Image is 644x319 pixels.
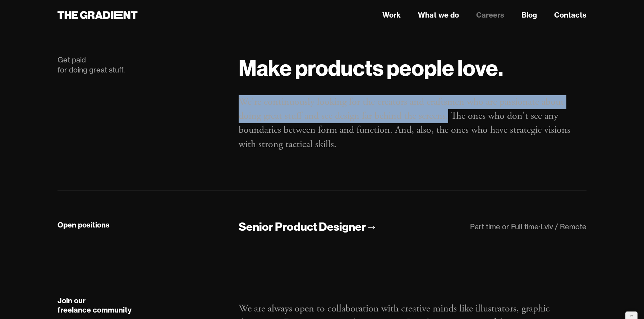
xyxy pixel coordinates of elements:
[57,55,224,75] div: Get paid for doing great stuff.
[382,10,401,20] a: Work
[366,219,377,234] div: →
[539,222,540,231] div: ·
[57,220,110,229] strong: Open positions
[418,10,459,20] a: What we do
[57,296,132,314] strong: Join our freelance community
[554,10,586,20] a: Contacts
[521,10,537,20] a: Blog
[239,219,377,235] a: Senior Product Designer→
[470,222,539,231] div: Part time or Full time
[239,95,586,151] p: We're continuously looking for the creators and craftsmen who are passionate about doing great st...
[476,10,504,20] a: Careers
[540,222,586,231] div: Lviv / Remote
[239,54,503,81] strong: Make products people love.
[239,219,366,234] div: Senior Product Designer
